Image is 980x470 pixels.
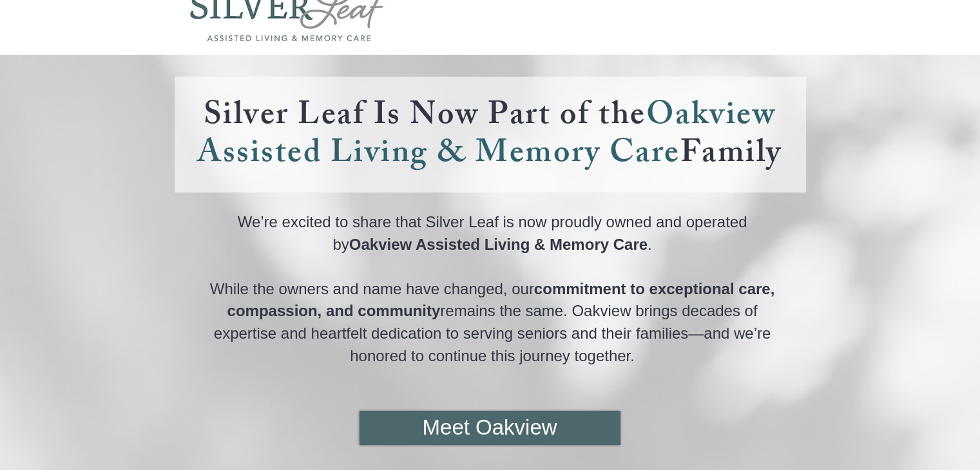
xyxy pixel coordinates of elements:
span: . [648,236,652,253]
span: Oakview Assisted Living & Memory Care [197,90,776,183]
a: Meet Oakview [360,411,620,445]
span: remains the same. Oakview brings decades of expertise and heartfelt dedication to serving seniors... [214,302,771,364]
a: Silver Leaf Is Now Part of theOakview Assisted Living & Memory CareFamily [197,90,782,183]
span: We’re excited to share that Silver Leaf is now proudly owned and operated by [238,213,747,253]
span: While the owners and name have changed, our [210,280,534,297]
span: Oakview Assisted Living & Memory Care [349,236,648,253]
span: Meet Oakview [422,413,557,442]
